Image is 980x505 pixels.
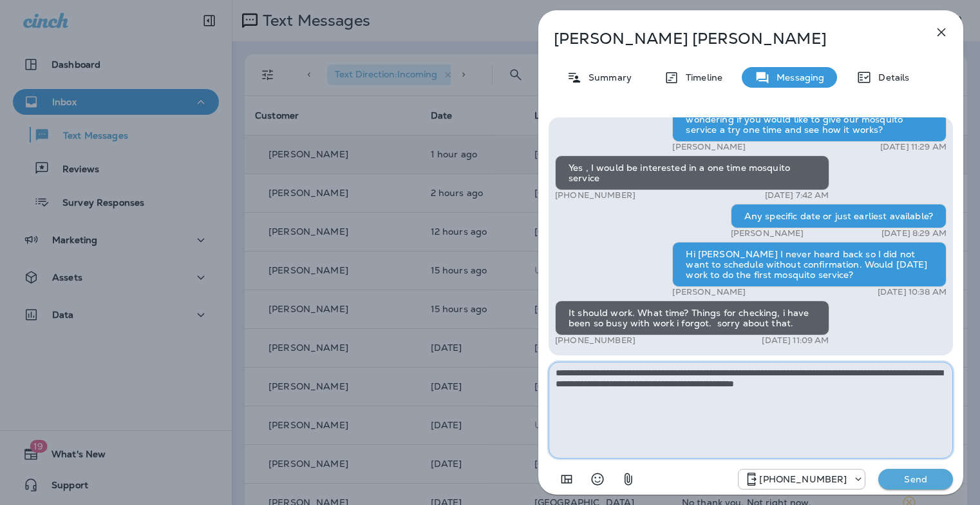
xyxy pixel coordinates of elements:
[881,228,947,239] p: [DATE] 8:29 AM
[739,471,865,487] div: +1 (817) 482-3792
[672,97,947,142] div: Good morning! I haven’t heard from you, I was wondering if you would like to give our mosquito se...
[672,142,746,152] p: [PERSON_NAME]
[762,335,829,346] p: [DATE] 11:09 AM
[555,190,636,201] p: [PHONE_NUMBER]
[554,466,580,492] button: Add in a premade template
[679,72,722,83] p: Timeline
[672,242,947,287] div: Hi [PERSON_NAME] I never heard back so I did not want to schedule without confirmation. Would [DA...
[672,287,746,297] p: [PERSON_NAME]
[585,466,610,492] button: Select an emoji
[555,301,829,335] div: It should work. What time? Things for checking, i have been so busy with work i forgot. sorry abo...
[554,30,905,48] p: [PERSON_NAME] [PERSON_NAME]
[765,190,829,201] p: [DATE] 7:42 AM
[880,142,947,152] p: [DATE] 11:29 AM
[872,72,909,83] p: Details
[889,473,943,485] p: Send
[555,335,636,346] p: [PHONE_NUMBER]
[555,155,829,190] div: Yes , I would be interested in a one time mosquito service
[759,474,847,484] p: [PHONE_NUMBER]
[878,287,947,297] p: [DATE] 10:38 AM
[731,228,804,239] p: [PERSON_NAME]
[770,72,824,83] p: Messaging
[582,72,632,83] p: Summary
[731,204,947,228] div: Any specific date or just earliest available?
[878,469,953,490] button: Send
